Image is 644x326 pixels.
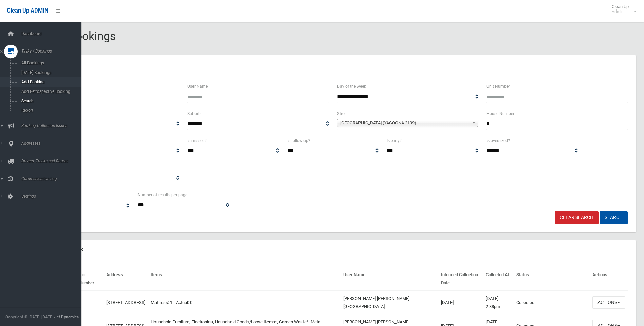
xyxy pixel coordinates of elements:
button: Search [600,211,628,224]
th: Items [148,267,341,291]
span: Search [19,99,81,103]
label: Suburb [187,110,201,117]
th: Collected At [483,267,514,291]
small: Admin [612,9,629,14]
span: Clean Up ADMIN [7,7,48,14]
td: [DATE] 2:38pm [483,291,514,314]
th: Actions [590,267,628,291]
span: Addresses [19,141,87,146]
button: Actions [592,296,625,309]
td: [DATE] [438,291,483,314]
span: Tasks / Bookings [19,49,87,54]
label: House Number [486,110,514,117]
label: Number of results per page [137,191,187,199]
th: Status [514,267,590,291]
span: All Bookings [19,61,81,65]
label: Is early? [387,137,402,144]
th: Unit Number [76,267,104,291]
td: Collected [514,291,590,314]
span: Booking Collection Issues [19,123,87,128]
span: Drivers, Trucks and Routes [19,159,87,163]
span: Clean Up [608,4,636,14]
span: Report [19,108,81,113]
span: Communication Log [19,176,87,181]
span: Settings [19,194,87,199]
td: [PERSON_NAME] [PERSON_NAME] - [GEOGRAPHIC_DATA] [341,291,438,314]
th: Intended Collection Date [438,267,483,291]
td: Mattress: 1 - Actual: 0 [148,291,341,314]
label: Day of the week [337,83,366,90]
span: Add Retrospective Booking [19,89,81,94]
span: [GEOGRAPHIC_DATA] (YAGOONA 2199) [340,119,469,127]
label: Street [337,110,348,117]
th: User Name [341,267,438,291]
span: Add Booking [19,80,81,84]
label: Is follow up? [287,137,310,144]
strong: Jet Dynamics [54,314,79,319]
th: Address [104,267,148,291]
label: User Name [187,83,208,90]
span: Copyright © [DATE]-[DATE] [5,314,53,319]
a: Clear Search [555,211,599,224]
label: Is missed? [187,137,207,144]
a: [STREET_ADDRESS] [106,300,145,305]
label: Unit Number [486,83,510,90]
span: Dashboard [19,31,87,36]
span: [DATE] Bookings [19,70,81,75]
label: Is oversized? [486,137,510,144]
